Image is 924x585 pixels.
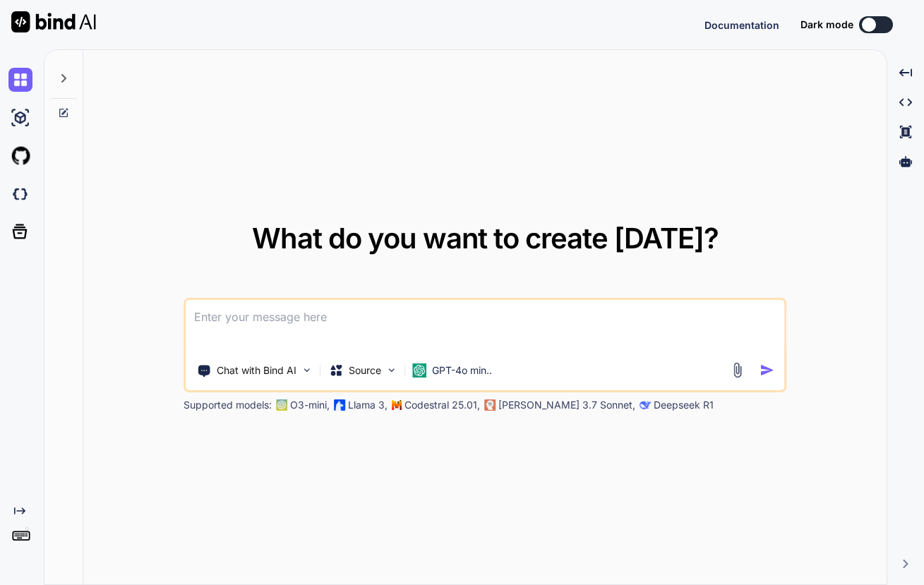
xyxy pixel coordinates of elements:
[184,398,272,412] p: Supported models:
[348,398,388,412] p: Llama 3,
[498,398,635,412] p: [PERSON_NAME] 3.7 Sonnet,
[392,400,402,410] img: Mistral-AI
[11,11,96,32] img: Bind AI
[729,362,745,378] img: attachment
[654,398,714,412] p: Deepseek R1
[412,363,426,378] img: GPT-4o mini
[290,398,330,412] p: O3-mini,
[640,399,651,411] img: claude
[8,68,32,92] img: chat
[704,18,779,32] button: Documentation
[276,399,287,411] img: GPT-4
[217,363,296,378] p: Chat with Bind AI
[8,106,32,130] img: ai-studio
[760,363,774,378] img: icon
[484,399,496,411] img: claude
[800,18,853,32] span: Dark mode
[349,363,381,378] p: Source
[404,398,480,412] p: Codestral 25.01,
[334,399,345,411] img: Llama2
[704,19,779,31] span: Documentation
[252,221,719,255] span: What do you want to create [DATE]?
[385,364,397,376] img: Pick Models
[301,364,313,376] img: Pick Tools
[8,182,32,206] img: darkCloudIdeIcon
[8,144,32,168] img: githubLight
[432,363,492,378] p: GPT-4o min..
